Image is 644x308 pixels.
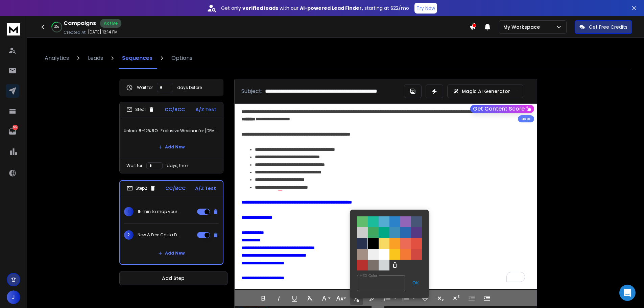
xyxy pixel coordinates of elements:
[392,291,398,305] button: Ordered List
[235,104,537,289] div: To enrich screen reader interactions, please activate Accessibility in Grammarly extension settings
[7,23,20,35] img: logo
[126,106,154,113] div: Step 1
[7,290,20,304] button: J
[119,102,223,173] li: Step1CC/BCCA/Z TestUnlock 8–12% ROI: Exclusive Webinar for [DEMOGRAPHIC_DATA] Business LeadersAdd...
[242,5,278,11] strong: verified leads
[167,163,188,168] p: days, then
[241,87,262,95] p: Subject:
[470,105,534,113] button: Get Content Score
[195,106,216,113] p: A/Z Test
[138,209,181,214] p: 15 min to map your Costa del Sol ROI?
[447,85,523,98] button: Magic AI Generator
[411,291,416,305] button: Unordered List
[88,29,118,35] p: [DATE] 12:14 PM
[126,163,142,168] p: Wait for
[124,207,134,216] span: 1
[64,19,96,27] h1: Campaigns
[465,291,478,305] button: Decrease Indent (Ctrl+[)
[137,85,153,90] p: Wait for
[45,54,69,62] p: Analytics
[171,54,192,62] p: Options
[153,140,190,154] button: Add New
[41,47,73,69] a: Analytics
[589,24,627,30] p: Get Free Credits
[358,274,379,278] label: HEX Color
[167,47,196,69] a: Options
[221,5,409,11] p: Get only with our starting at $22/mo
[300,5,363,11] strong: AI-powered Lead Finder,
[54,25,59,29] p: 29 %
[165,106,185,113] p: CC/BCC
[419,291,431,305] button: Strikethrough (Ctrl+S)
[414,3,437,14] button: Try Now
[177,85,202,90] p: days before
[100,19,121,28] div: Active
[165,185,186,192] p: CC/BCC
[409,276,422,290] button: OK
[84,47,107,69] a: Leads
[481,291,494,305] button: Increase Indent (Ctrl+])
[434,291,447,305] button: Subscript
[64,30,87,35] p: Created At:
[399,291,412,305] button: Unordered List
[122,54,152,62] p: Sequences
[195,185,216,192] p: A/Z Test
[6,125,19,138] a: 527
[88,54,103,62] p: Leads
[518,115,534,122] div: Beta
[124,121,219,140] p: Unlock 8–12% ROI: Exclusive Webinar for [DEMOGRAPHIC_DATA] Business Leaders
[450,291,462,305] button: Superscript
[119,180,223,265] li: Step2CC/BCCA/Z Test115 min to map your Costa del Sol ROI?2New & Free Costa Del Sol Real Estate ma...
[124,230,134,240] span: 2
[153,246,190,260] button: Add New
[462,88,510,95] p: Magic AI Generator
[127,185,156,191] div: Step 2
[381,291,393,305] button: Ordered List
[619,285,636,301] div: Open Intercom Messenger
[575,20,632,34] button: Get Free Credits
[503,24,543,30] p: My Workspace
[118,47,157,69] a: Sequences
[416,5,435,11] p: Try Now
[138,232,181,238] p: New & Free Costa Del Sol Real Estate market report 2025
[13,125,18,130] p: 527
[119,271,228,285] button: Add Step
